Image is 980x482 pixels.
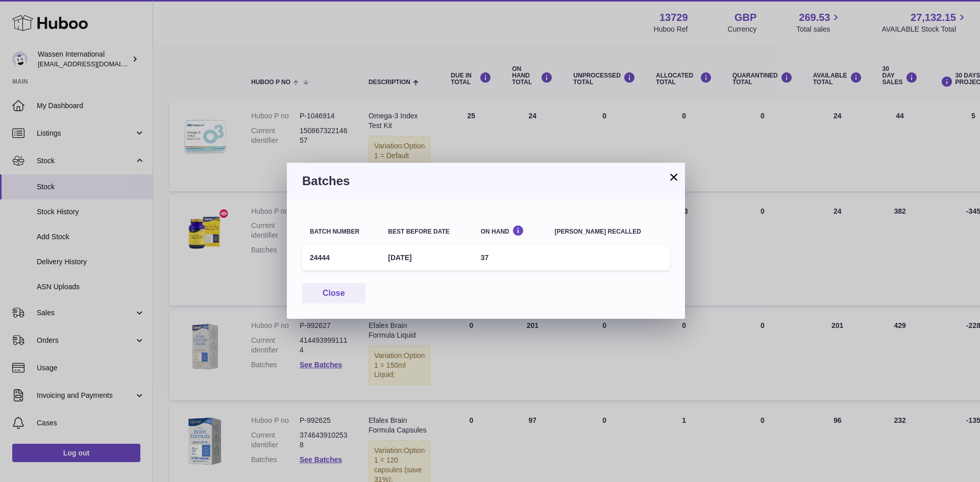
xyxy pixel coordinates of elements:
h3: Batches [302,173,670,189]
div: Batch number [310,229,373,235]
div: [PERSON_NAME] recalled [555,229,662,235]
div: Best before date [388,229,465,235]
button: Close [302,283,365,304]
div: On Hand [481,225,540,235]
td: [DATE] [380,245,473,270]
td: 37 [473,245,547,270]
td: 24444 [302,245,380,270]
button: × [668,171,680,183]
